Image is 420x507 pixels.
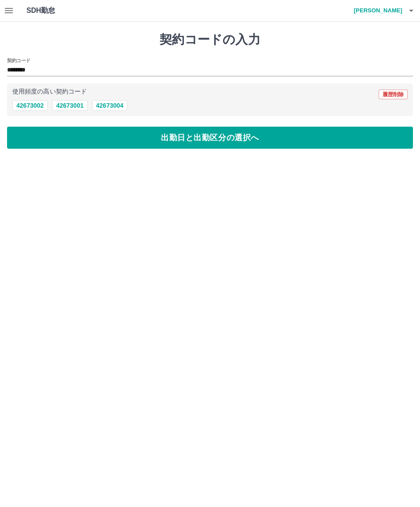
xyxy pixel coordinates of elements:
[7,32,413,47] h1: 契約コードの入力
[92,100,127,111] button: 42673004
[379,90,408,99] button: 履歴削除
[52,100,87,111] button: 42673001
[7,57,30,64] h2: 契約コード
[12,89,87,95] p: 使用頻度の高い契約コード
[7,127,413,149] button: 出勤日と出勤区分の選択へ
[12,100,48,111] button: 42673002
